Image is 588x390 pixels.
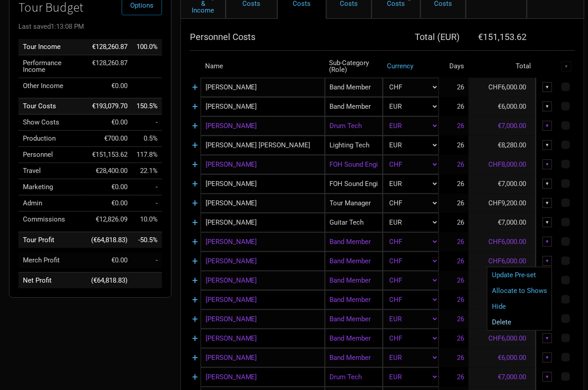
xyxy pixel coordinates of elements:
[325,271,383,290] div: Band Member
[87,55,132,78] td: €128,260.87
[543,82,553,92] div: ▼
[201,368,325,387] input: eg: Yoko
[18,78,87,94] td: Other Income
[325,348,383,368] div: Band Member
[439,329,469,348] td: 26
[201,116,325,136] input: eg: Paul
[18,273,87,289] td: Net Profit
[469,310,536,329] td: €6,000.00
[201,213,325,232] input: eg: Angus
[87,273,132,289] td: (€64,818.83)
[439,194,469,213] td: 26
[87,78,132,94] td: €0.00
[132,273,162,289] td: Net Profit as % of Tour Income
[543,121,553,131] div: ▼
[87,232,132,248] td: (€64,818.83)
[192,217,198,228] a: +
[18,163,87,179] td: Travel
[325,78,383,97] div: Band Member
[201,136,325,155] input: eg: Axel
[439,116,469,136] td: 26
[201,78,325,97] input: eg: Janis
[439,55,469,78] th: Days
[132,147,162,163] td: Personnel as % of Tour Income
[192,275,198,286] a: +
[469,116,536,136] td: €7,000.00
[87,212,132,228] td: €12,826.09
[492,288,547,294] a: Allocate to Shows
[325,310,383,329] div: Band Member
[469,78,536,97] td: CHF6,000.00
[201,155,325,174] input: eg: Ozzy
[201,97,325,116] input: eg: Lily
[469,368,536,387] td: €7,000.00
[18,232,87,248] td: Tour Profit
[439,310,469,329] td: 26
[439,368,469,387] td: 26
[190,28,383,46] th: Personnel Costs
[18,55,87,78] td: Performance Income
[87,98,132,115] td: €193,079.70
[543,140,553,150] div: ▼
[439,136,469,155] td: 26
[18,212,87,228] td: Commissions
[325,155,383,174] div: FOH Sound Engineer
[132,232,162,248] td: Tour Profit as % of Tour Income
[192,178,198,190] a: +
[325,329,383,348] div: Band Member
[18,195,87,212] td: Admin
[325,136,383,155] div: Lighting Tech
[439,97,469,116] td: 26
[132,253,162,268] td: Merch Profit as % of Tour Income
[201,232,325,252] input: eg: Sinead
[18,131,87,147] td: Production
[201,271,325,290] input: eg: Iggy
[543,179,553,189] div: ▼
[192,371,198,383] a: +
[439,252,469,271] td: 26
[492,303,547,310] a: Hide
[439,290,469,310] td: 26
[192,236,198,248] a: +
[543,198,553,208] div: ▼
[469,232,536,252] td: CHF6,000.00
[325,194,383,213] div: Tour Manager
[439,232,469,252] td: 26
[439,348,469,368] td: 26
[130,1,154,9] span: Options
[439,174,469,194] td: 26
[132,115,162,131] td: Show Costs as % of Tour Income
[492,272,547,279] a: Update Pre-set
[469,97,536,116] td: €6,000.00
[192,197,198,209] a: +
[469,55,536,78] th: Total
[201,290,325,310] input: eg: Miles
[192,120,198,132] a: +
[87,131,132,147] td: €700.00
[192,294,198,306] a: +
[18,98,87,115] td: Tour Costs
[18,179,87,195] td: Marketing
[543,160,553,169] div: ▼
[469,194,536,213] td: CHF9,200.00
[192,352,198,363] a: +
[201,55,325,78] th: Name
[469,271,536,290] td: CHF6,000.00
[87,39,132,55] td: €128,260.87
[325,368,383,387] div: Drum Tech
[192,332,198,344] a: +
[387,62,414,70] a: Currency
[383,28,469,46] th: Total ( EUR )
[543,102,553,111] div: ▼
[87,147,132,163] td: €151,153.62
[325,116,383,136] div: Drum Tech
[469,136,536,155] td: €8,280.00
[87,195,132,212] td: €0.00
[192,159,198,170] a: +
[132,55,162,78] td: Performance Income as % of Tour Income
[469,174,536,194] td: €7,000.00
[469,252,536,271] td: CHF6,000.00
[201,194,325,213] input: eg: Lars
[543,372,553,382] div: ▼
[469,213,536,232] td: €7,000.00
